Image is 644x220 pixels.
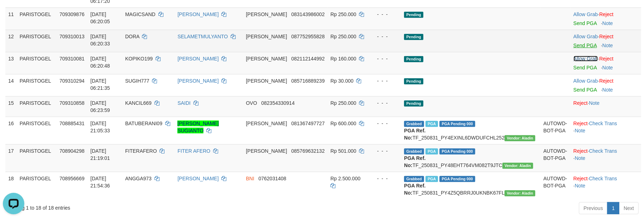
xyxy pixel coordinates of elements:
a: Reject [599,34,614,39]
span: Vendor URL: https://payment4.1velocity.biz [502,163,533,169]
span: Pending [404,101,423,107]
span: [DATE] 21:54:36 [90,176,110,189]
td: 17 [5,144,17,172]
a: Check Trans [589,176,617,181]
span: MAGICSAND [125,11,156,17]
span: Grabbed [404,121,424,127]
td: AUTOWD-BOT-PGA [541,117,571,144]
a: Note [603,43,613,48]
a: Reject [599,78,614,84]
a: Note [589,100,600,106]
td: 18 [5,172,17,199]
a: [PERSON_NAME] [177,11,218,17]
span: · [574,11,599,17]
span: Rp 501.000 [330,148,356,154]
td: 15 [5,96,17,117]
td: · · [571,117,641,144]
button: Open LiveChat chat widget [3,3,24,24]
span: BATUBERANI09 [125,121,162,126]
span: Rp 250.000 [330,34,356,39]
td: 11 [5,8,17,30]
span: · [574,56,599,62]
span: · [574,34,599,39]
span: BNI [246,176,254,181]
td: 16 [5,117,17,144]
td: PARISTOGEL [17,144,57,172]
span: Copy 085769632132 to clipboard [291,148,325,154]
td: · [571,52,641,74]
span: [DATE] 06:20:05 [90,11,110,24]
div: - - - [371,77,398,84]
a: Note [575,128,585,133]
span: 709310013 [59,34,84,39]
span: [PERSON_NAME] [246,11,287,17]
a: Next [619,202,639,214]
span: DORA [125,34,139,39]
td: AUTOWD-BOT-PGA [541,172,571,199]
a: Reject [574,100,588,106]
b: PGA Ref. No: [404,155,426,168]
span: Rp 2.500.000 [330,176,360,181]
a: Allow Grab [574,78,598,84]
span: ANGGA973 [125,176,152,181]
a: 1 [607,202,619,214]
a: FITER AFERO [177,148,210,154]
div: Showing 1 to 18 of 18 entries [5,201,263,211]
span: Copy 081367497727 to clipboard [291,121,325,126]
a: Reject [574,148,588,154]
span: Pending [404,78,423,84]
span: PGA Pending [439,148,475,155]
span: Rp 250.000 [330,100,356,106]
a: Reject [574,176,588,181]
a: Reject [599,11,614,17]
span: 709310081 [59,56,84,62]
div: - - - [371,33,398,40]
a: Check Trans [589,148,617,154]
span: Vendor URL: https://payment4.1velocity.biz [505,135,535,141]
a: Send PGA [574,87,597,93]
div: - - - [371,11,398,18]
span: 708904298 [59,148,84,154]
span: Rp 250.000 [330,11,356,17]
td: TF_250831_PY48EHT764VM082T9JTC [401,144,540,172]
span: Vendor URL: https://payment4.1velocity.biz [505,190,535,196]
span: 709310858 [59,100,84,106]
span: Pending [404,34,423,40]
span: 709309876 [59,11,84,17]
div: - - - [371,55,398,62]
a: Note [603,65,613,70]
a: [PERSON_NAME] [177,56,218,62]
span: Grabbed [404,176,424,182]
td: · [571,96,641,117]
span: [DATE] 06:23:59 [90,100,110,113]
a: Reject [599,56,614,62]
td: 13 [5,52,17,74]
span: Pending [404,56,423,62]
span: [DATE] 06:20:48 [90,56,110,69]
span: [PERSON_NAME] [246,56,287,62]
a: [PERSON_NAME] [177,176,218,181]
td: · · [571,172,641,199]
span: PGA Pending [439,121,475,127]
span: [DATE] 06:21:35 [90,78,110,91]
div: - - - [371,147,398,155]
td: 14 [5,74,17,96]
span: [DATE] 21:05:33 [90,121,110,133]
td: · [571,74,641,96]
td: PARISTOGEL [17,172,57,199]
td: PARISTOGEL [17,8,57,30]
span: KANCIL669 [125,100,152,106]
div: - - - [371,120,398,127]
span: PGA Pending [439,176,475,182]
span: [DATE] 06:20:33 [90,34,110,47]
span: OVO [246,100,257,106]
span: [DATE] 21:19:01 [90,148,110,161]
span: FITERAFERO [125,148,157,154]
td: PARISTOGEL [17,117,57,144]
b: PGA Ref. No: [404,128,426,141]
div: - - - [371,99,398,107]
a: Send PGA [574,20,597,26]
a: Allow Grab [574,56,598,62]
span: SUGIH777 [125,78,149,84]
td: TF_250831_PY4EXINL6DWDUFCHL252 [401,117,540,144]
